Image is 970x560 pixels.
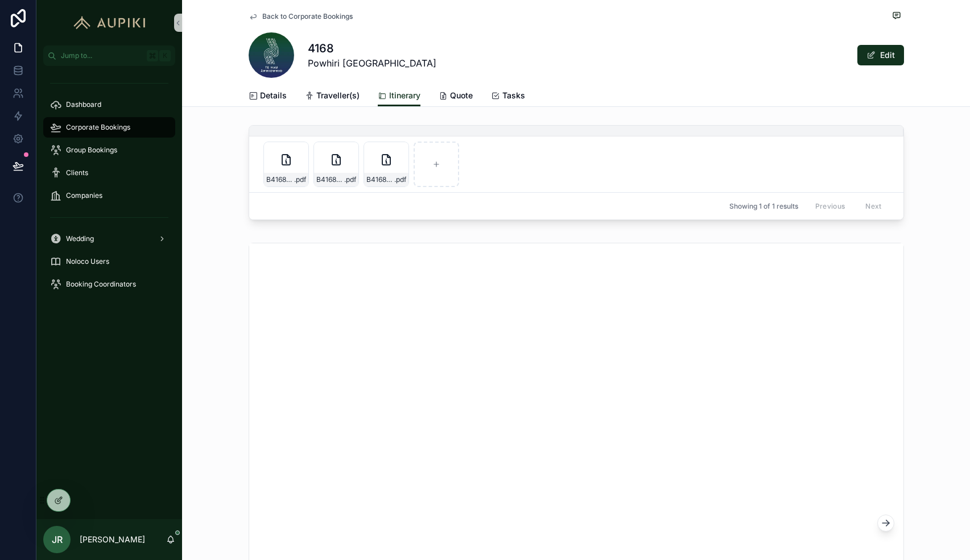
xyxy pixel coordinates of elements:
span: Clients [66,168,88,177]
a: Wedding [43,229,175,249]
span: Group Bookings [66,146,117,155]
h1: 4168 [308,40,436,56]
span: Showing 1 of 1 results [729,202,798,211]
span: B4168-KAIPO_JANINE-Itinerary---Full [366,175,394,184]
span: Noloco Users [66,257,109,266]
span: B4168-KAIPO_MARCELLE-Itinerary---Full [316,175,344,184]
span: Powhiri [GEOGRAPHIC_DATA] [308,56,436,70]
span: Dashboard [66,100,101,109]
span: Wedding [66,234,94,243]
span: B4168-KAIPO_MARTIN-Itinerary---Full [266,175,294,184]
p: [PERSON_NAME] [80,534,145,545]
span: Back to Corporate Bookings [262,12,353,21]
img: App logo [68,14,151,32]
button: Edit [857,45,904,65]
span: .pdf [294,175,306,184]
a: Clients [43,163,175,183]
a: B4168-KAIPO_MARTIN-Itinerary---Full.pdfB4168-KAIPO_MARCELLE-Itinerary---Full.pdfB4168-KAIPO_JANIN... [263,141,890,188]
a: Tasks [491,85,525,108]
a: Booking Coordinators [43,274,175,294]
span: Itinerary [389,90,420,101]
span: Booking Coordinators [66,280,136,289]
a: Group Bookings [43,140,175,160]
a: Dashboard [43,94,175,115]
span: Quote [450,90,473,101]
a: Corporate Bookings [43,117,175,138]
span: JR [52,533,63,546]
div: scrollable content [36,66,182,309]
a: Companies [43,185,175,206]
span: Corporate Bookings [66,123,130,132]
a: Itinerary [378,85,420,107]
a: Details [249,85,287,108]
a: Noloco Users [43,251,175,272]
span: Jump to... [61,51,142,60]
span: Companies [66,191,102,200]
span: .pdf [394,175,406,184]
span: Tasks [502,90,525,101]
a: Traveller(s) [305,85,360,108]
span: .pdf [344,175,356,184]
span: Details [260,90,287,101]
button: Jump to...K [43,45,175,66]
span: K [160,51,170,60]
span: Traveller(s) [316,90,360,101]
a: Back to Corporate Bookings [249,12,353,21]
a: Quote [439,85,473,108]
